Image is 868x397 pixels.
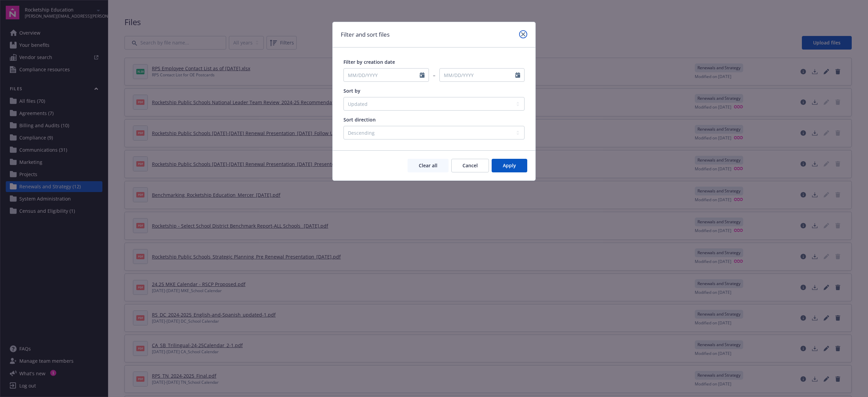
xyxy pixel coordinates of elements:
span: Cancel [462,162,478,169]
a: close [519,30,527,38]
svg: Calendar [515,72,520,78]
span: Filter by creation date [343,59,395,65]
span: Clear all [419,162,437,169]
span: Sort direction [343,116,376,123]
span: – [433,72,435,79]
input: MM/DD/YYYY [440,69,516,81]
button: Cancel [451,159,489,172]
input: MM/DD/YYYY [344,69,420,81]
span: Sort by [343,88,360,94]
button: Clear all [408,159,449,172]
h1: Filter and sort files [341,30,390,39]
span: Apply [503,162,516,169]
button: Apply [492,159,527,172]
svg: Calendar [420,72,425,78]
